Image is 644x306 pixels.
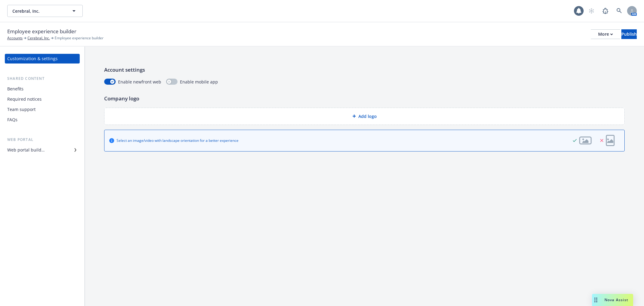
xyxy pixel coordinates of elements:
[585,5,598,17] a: Start snowing
[7,5,83,17] button: Cerebral, Inc.
[7,105,36,114] div: Team support
[5,145,80,155] a: Web portal builder
[104,95,625,103] p: Company logo
[55,35,104,41] span: Employee experience builder
[599,5,611,17] a: Report a Bug
[12,8,65,14] span: Cerebral, Inc.
[5,76,80,82] div: Shared content
[621,29,637,39] button: Publish
[7,145,45,155] div: Web portal builder
[7,28,76,35] span: Employee experience builder
[5,115,80,125] a: FAQs
[5,84,80,94] a: Benefits
[7,54,58,63] div: Customization & settings
[27,35,50,41] a: Cerebral, Inc.
[5,94,80,104] a: Required notices
[613,5,625,17] a: Search
[7,115,18,125] div: FAQs
[5,105,80,114] a: Team support
[7,84,24,94] div: Benefits
[591,29,620,39] button: More
[117,138,239,143] div: Select an image/video with landscape orientation for a better experience
[7,94,42,104] div: Required notices
[621,30,637,39] div: Publish
[5,54,80,63] a: Customization & settings
[118,79,161,85] span: Enable newfront web
[180,79,218,85] span: Enable mobile app
[104,108,625,125] div: Add logo
[598,30,613,39] div: More
[5,137,80,143] div: Web portal
[592,294,600,306] div: Drag to move
[7,35,23,41] a: Accounts
[104,66,625,74] p: Account settings
[592,294,633,306] button: Nova Assist
[604,297,628,302] span: Nova Assist
[358,113,377,119] span: Add logo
